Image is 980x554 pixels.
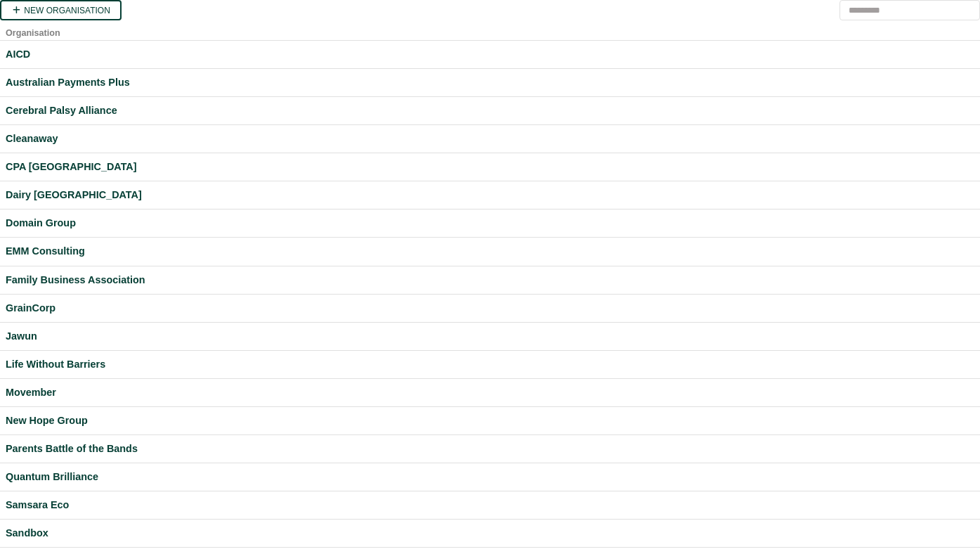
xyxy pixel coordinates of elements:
[6,75,974,91] a: Australian Payments Plus
[6,131,974,147] a: Cleanaway
[6,103,974,119] a: Cerebral Palsy Alliance
[6,413,974,429] a: New Hope Group
[6,441,974,457] a: Parents Battle of the Bands
[6,356,974,373] a: Life Without Barriers
[6,159,974,175] a: CPA [GEOGRAPHIC_DATA]
[6,215,974,231] a: Domain Group
[6,385,974,401] a: Movember
[6,300,974,316] a: GrainCorp
[6,497,974,513] a: Samsara Eco
[6,187,974,203] a: Dairy [GEOGRAPHIC_DATA]
[6,46,974,63] a: AICD
[6,272,974,288] a: Family Business Association
[6,525,974,541] a: Sandbox
[6,243,974,259] a: EMM Consulting
[6,469,974,485] a: Quantum Brilliance
[6,328,974,344] a: Jawun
